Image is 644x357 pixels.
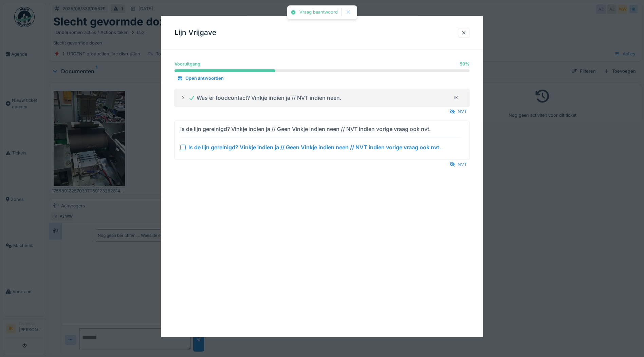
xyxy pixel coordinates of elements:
[299,10,338,15] div: Vraag beantwoord
[447,160,470,169] div: NVT
[174,70,470,72] progress: 50 %
[447,107,470,116] div: NVT
[188,94,342,102] div: Was er foodcontact? Vinkje indien ja // NVT indien neen.
[174,29,216,37] h3: Lijn Vrijgave
[178,92,466,104] summary: Was er foodcontact? Vinkje indien ja // NVT indien neen.IK
[178,124,466,157] summary: Is de lijn gereinigd? Vinkje indien ja // Geen Vinkje indien neen // NVT indien vorige vraag ook ...
[174,61,200,67] div: Vooruitgang
[174,74,226,83] div: Open antwoorden
[460,61,470,67] div: 50 %
[188,143,441,151] div: Is de lijn gereinigd? Vinkje indien ja // Geen Vinkje indien neen // NVT indien vorige vraag ook ...
[180,125,431,133] div: Is de lijn gereinigd? Vinkje indien ja // Geen Vinkje indien neen // NVT indien vorige vraag ook ...
[452,93,461,102] div: IK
